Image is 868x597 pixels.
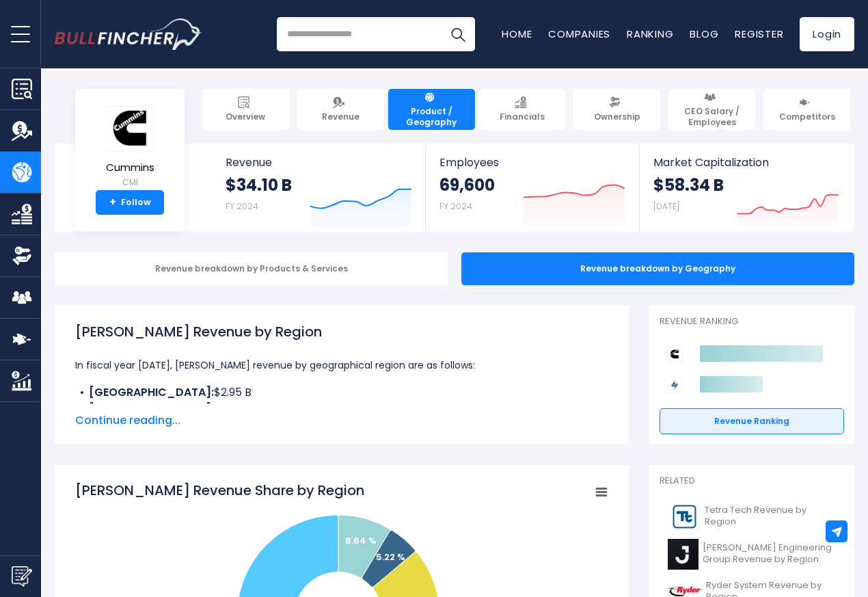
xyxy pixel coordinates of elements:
[55,18,202,50] a: Go to homepage
[376,550,405,563] text: 5.22 %
[594,111,640,122] span: Ownership
[548,27,610,41] a: Companies
[675,106,749,127] span: CEO Salary / Employees
[388,89,475,130] a: Product / Geography
[763,89,850,130] a: Competitors
[800,17,854,51] a: Login
[394,106,469,127] span: Product / Geography
[779,111,835,122] span: Competitors
[109,196,116,209] strong: +
[666,346,683,362] img: Cummins competitors logo
[705,505,836,528] span: Tetra Tech Revenue by Region
[89,384,214,400] b: [GEOGRAPHIC_DATA]:
[441,17,475,51] button: Search
[75,412,608,429] span: Continue reading...
[226,111,265,122] span: Overview
[106,162,154,174] span: Cummins
[627,27,673,41] a: Ranking
[668,89,755,130] a: CEO Salary / Employees
[55,252,448,285] div: Revenue breakdown by Products & Services
[345,534,377,547] text: 8.64 %
[12,246,32,266] img: Ownership
[212,144,426,232] a: Revenue $34.10 B FY 2024
[75,384,608,401] li: $2.95 B
[439,174,495,196] strong: 69,600
[106,176,154,189] small: CMI
[75,401,608,417] li: $1.78 B
[322,111,360,122] span: Revenue
[202,89,289,130] a: Overview
[75,357,608,373] p: In fiscal year [DATE], [PERSON_NAME] revenue by geographical region are as follows:
[226,156,412,169] span: Revenue
[502,27,532,41] a: Home
[461,252,854,285] div: Revenue breakdown by Geography
[226,174,292,196] strong: $34.10 B
[660,498,844,535] a: Tetra Tech Revenue by Region
[660,408,844,434] a: Revenue Ranking
[479,89,566,130] a: Financials
[735,27,783,41] a: Register
[439,200,472,212] small: FY 2024
[660,316,844,328] p: Revenue Ranking
[96,190,164,215] a: +Follow
[640,144,853,232] a: Market Capitalization $58.34 B [DATE]
[75,481,364,500] tspan: [PERSON_NAME] Revenue Share by Region
[500,111,545,122] span: Financials
[660,535,844,573] a: [PERSON_NAME] Engineering Group Revenue by Region
[703,542,836,566] span: [PERSON_NAME] Engineering Group Revenue by Region
[226,200,258,212] small: FY 2024
[573,89,660,130] a: Ownership
[668,539,699,570] img: J logo
[297,89,384,130] a: Revenue
[690,27,718,41] a: Blog
[668,501,701,532] img: TTEK logo
[653,156,839,169] span: Market Capitalization
[75,321,608,342] h1: [PERSON_NAME] Revenue by Region
[439,156,625,169] span: Employees
[426,144,638,232] a: Employees 69,600 FY 2024
[660,475,844,487] p: Related
[653,200,679,212] small: [DATE]
[666,377,683,393] img: Emerson Electric Co. competitors logo
[653,174,724,196] strong: $58.34 B
[55,18,202,50] img: Bullfincher logo
[105,105,155,191] a: Cummins CMI
[89,401,214,416] b: [GEOGRAPHIC_DATA]:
